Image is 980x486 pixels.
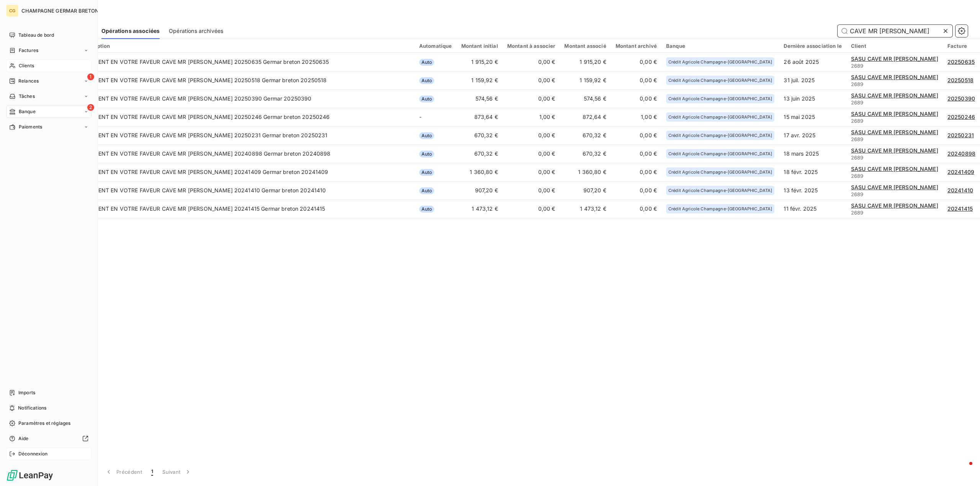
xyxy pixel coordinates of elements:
td: 26 août 2025 [779,53,846,71]
span: Opérations associées [101,27,160,35]
span: Crédit Agricole Champagne-[GEOGRAPHIC_DATA] [668,133,772,138]
span: SASU CAVE MR [PERSON_NAME] [851,111,938,117]
span: Clients [19,62,34,69]
td: 574,56 € [457,89,503,108]
a: Clients [6,60,91,72]
span: Auto [419,59,434,66]
td: 907,20 € [457,181,503,200]
a: 20250246 [947,113,975,121]
span: Imports [18,389,35,396]
input: Rechercher [838,25,952,37]
span: 2689 [851,154,864,161]
button: Précédent [100,464,147,480]
span: Crédit Agricole Champagne-[GEOGRAPHIC_DATA] [668,78,772,83]
a: 20240898 [947,150,975,158]
td: 15 mai 2025 [779,108,846,126]
a: 2Banque [6,106,91,118]
span: Auto [419,151,434,158]
img: Logo LeanPay [6,469,54,481]
td: VIREMENT EN VOTRE FAVEUR CAVE MR [PERSON_NAME] 20250635 Germar breton 20250635 [77,53,415,71]
td: 670,32 € [560,126,611,145]
td: VIREMENT EN VOTRE FAVEUR CAVE MR [PERSON_NAME] 20250246 Germar breton 20250246 [77,108,415,126]
td: 0,00 € [611,71,661,89]
span: 20250635 [947,59,975,65]
td: 670,32 € [560,145,611,163]
div: Montant archivé [616,43,657,49]
a: SASU CAVE MR [PERSON_NAME] [851,202,938,210]
span: 2689 [851,173,864,179]
td: 0,00 € [503,71,560,89]
span: Paiements [19,124,42,130]
td: VIREMENT EN VOTRE FAVEUR CAVE MR [PERSON_NAME] 20250518 Germar breton 20250518 [77,71,415,89]
td: VIREMENT EN VOTRE FAVEUR CAVE MR [PERSON_NAME] 20241415 Germar breton 20241415 [77,200,415,218]
span: 2689 [851,136,864,142]
td: 0,00 € [611,53,661,71]
span: 20241415 [947,205,973,212]
td: 1,00 € [611,108,661,126]
td: 0,00 € [611,181,661,200]
td: 670,32 € [457,126,503,145]
div: Client [851,43,938,49]
div: Montant associé [564,43,606,49]
td: 0,00 € [503,126,560,145]
a: 20250518 [947,76,973,84]
span: Opérations archivées [169,27,223,35]
a: Aide [6,432,91,445]
a: SASU CAVE MR [PERSON_NAME] [851,184,938,191]
span: Notifications [18,405,46,411]
td: 18 févr. 2025 [779,163,846,181]
a: SASU CAVE MR [PERSON_NAME] [851,110,938,118]
a: 20241410 [947,187,973,194]
a: Tâches [6,90,91,102]
span: Crédit Agricole Champagne-[GEOGRAPHIC_DATA] [668,206,772,211]
td: 0,00 € [503,89,560,108]
td: 1 360,80 € [457,163,503,181]
button: 1 [147,464,158,480]
a: 20250635 [947,58,975,66]
span: 20250231 [947,132,974,138]
a: 20250390 [947,95,975,102]
td: 1 915,20 € [560,53,611,71]
a: SASU CAVE MR [PERSON_NAME] [851,73,938,81]
div: Description [81,43,410,49]
span: 20250518 [947,77,973,83]
td: 0,00 € [503,145,560,163]
span: SASU CAVE MR [PERSON_NAME] [851,202,938,209]
span: Auto [419,77,434,84]
div: Automatique [419,43,452,49]
td: 0,00 € [611,145,661,163]
td: 670,32 € [457,145,503,163]
span: Factures [19,47,38,54]
td: 872,64 € [560,108,611,126]
div: Montant à associer [507,43,555,49]
iframe: Intercom live chat [954,460,972,478]
span: 2689 [851,99,864,106]
td: VIREMENT EN VOTRE FAVEUR CAVE MR [PERSON_NAME] 20240898 Germar breton 20240898 [77,145,415,163]
span: Aide [18,435,29,442]
td: VIREMENT EN VOTRE FAVEUR CAVE MR [PERSON_NAME] 20241410 Germar breton 20241410 [77,181,415,200]
span: SASU CAVE MR [PERSON_NAME] [851,55,938,62]
span: 2689 [851,118,864,124]
td: 907,20 € [560,181,611,200]
td: 13 juin 2025 [779,89,846,108]
td: 11 févr. 2025 [779,200,846,218]
td: 1 473,12 € [560,200,611,218]
td: 13 févr. 2025 [779,181,846,200]
a: SASU CAVE MR [PERSON_NAME] [851,92,938,99]
span: Crédit Agricole Champagne-[GEOGRAPHIC_DATA] [668,170,772,174]
span: Tâches [19,93,35,100]
td: 873,64 € [457,108,503,126]
span: Auto [419,132,434,139]
span: 2689 [851,191,864,197]
td: 574,56 € [560,89,611,108]
td: 31 juil. 2025 [779,71,846,89]
td: 0,00 € [611,126,661,145]
a: SASU CAVE MR [PERSON_NAME] [851,165,938,173]
span: 1 [151,468,153,476]
a: Tableau de bord [6,29,91,41]
a: 20241415 [947,205,973,213]
span: 2689 [851,210,864,216]
a: SASU CAVE MR [PERSON_NAME] [851,128,938,136]
a: Paramètres et réglages [6,417,91,429]
span: 20240898 [947,150,975,157]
